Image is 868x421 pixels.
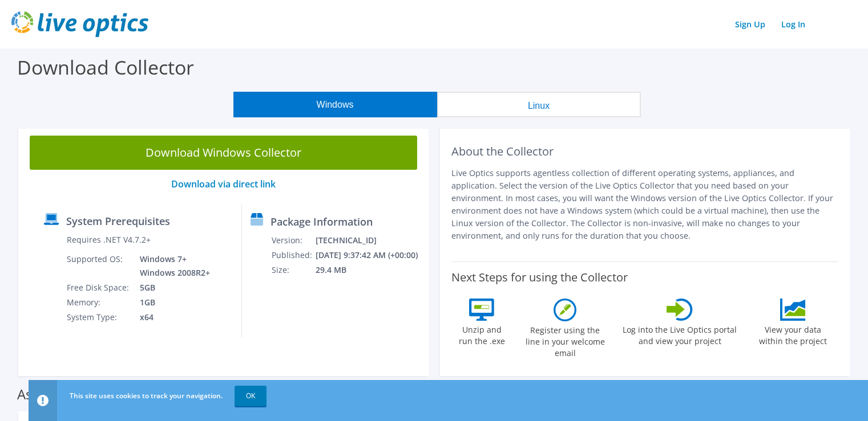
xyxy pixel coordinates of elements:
[66,252,131,280] td: Supported OS:
[455,321,508,347] label: Unzip and run the .exe
[451,145,839,158] h2: About the Collector
[451,271,628,284] label: Next Steps for using the Collector
[131,280,212,295] td: 5GB
[315,248,423,263] td: [DATE] 9:37:42 AM (+00:00)
[437,92,641,117] button: Linux
[729,16,771,32] a: Sign Up
[66,215,170,227] label: System Prerequisites
[131,295,212,310] td: 1GB
[271,216,373,227] label: Package Information
[131,252,212,280] td: Windows 7+ Windows 2008R2+
[315,263,423,277] td: 29.4 MB
[522,321,608,359] label: Register using the line in your welcome email
[30,136,417,170] a: Download Windows Collector
[235,386,267,406] a: OK
[271,233,315,248] td: Version:
[66,310,131,325] td: System Type:
[171,178,276,190] a: Download via direct link
[131,310,212,325] td: x64
[11,11,148,37] img: live_optics_svg.svg
[17,54,194,80] label: Download Collector
[70,391,223,400] span: This site uses cookies to track your navigation.
[233,92,437,117] button: Windows
[271,263,315,277] td: Size:
[315,233,423,248] td: [TECHNICAL_ID]
[451,167,839,242] p: Live Optics supports agentless collection of different operating systems, appliances, and applica...
[67,234,151,246] label: Requires .NET V4.7.2+
[66,295,131,310] td: Memory:
[776,16,811,32] a: Log In
[17,389,333,400] label: Assessments supported by the Windows Collector
[271,248,315,263] td: Published:
[622,321,737,347] label: Log into the Live Optics portal and view your project
[752,321,834,347] label: View your data within the project
[66,280,131,295] td: Free Disk Space:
